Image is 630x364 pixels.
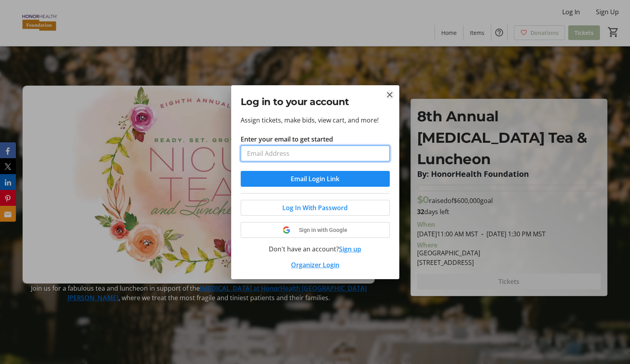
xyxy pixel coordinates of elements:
span: Log In With Password [282,203,348,213]
a: Organizer Login [291,261,339,269]
button: Close [385,90,394,100]
h2: Log in to your account [241,95,390,109]
button: Email Login Link [241,171,390,187]
button: Sign in with Google [241,222,390,238]
p: Assign tickets, make bids, view cart, and more! [241,115,390,125]
span: Sign in with Google [299,227,347,233]
span: Email Login Link [291,174,339,184]
button: Log In With Password [241,200,390,216]
button: Sign up [339,244,361,254]
input: Email Address [241,146,390,161]
label: Enter your email to get started [241,134,333,144]
div: Don't have an account? [241,244,390,254]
